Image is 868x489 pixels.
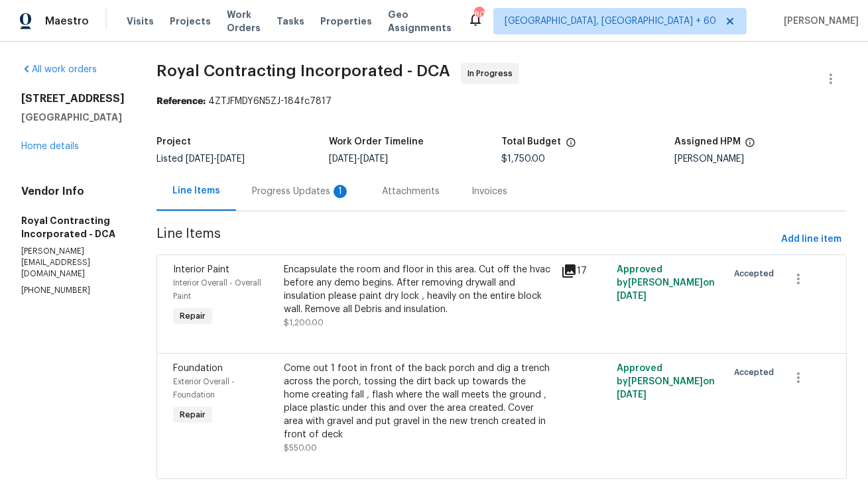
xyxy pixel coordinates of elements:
span: Maestro [45,15,89,28]
h4: Vendor Info [21,185,125,198]
span: [DATE] [329,154,357,164]
div: 1 [334,185,347,198]
span: Accepted [734,366,779,379]
button: Add line item [776,227,847,252]
span: Interior Paint [173,265,229,274]
span: [DATE] [217,154,245,164]
h5: Assigned HPM [674,137,741,146]
h5: Royal Contracting Incorporated - DCA [21,214,125,241]
b: Reference: [156,97,206,106]
span: $1,750.00 [502,154,546,164]
span: Interior Overall - Overall Paint [173,279,261,300]
span: Line Items [156,227,776,252]
span: Properties [320,15,372,28]
span: Repair [174,309,211,323]
span: Projects [170,15,211,28]
span: In Progress [467,67,518,80]
h5: Project [156,137,191,146]
span: $550.00 [284,444,317,452]
span: Approved by [PERSON_NAME] on [617,364,715,400]
span: Royal Contracting Incorporated - DCA [156,63,450,79]
div: Attachments [382,185,440,198]
span: - [329,154,388,164]
div: Line Items [172,184,220,197]
p: [PERSON_NAME][EMAIL_ADDRESS][DOMAIN_NAME] [21,246,125,280]
div: 4ZTJFMDY6N5ZJ-184fc7817 [156,95,847,108]
span: Geo Assignments [388,8,452,34]
span: [PERSON_NAME] [778,15,859,28]
a: Home details [21,142,79,151]
a: All work orders [21,65,97,74]
span: Work Orders [227,8,261,34]
span: - [186,154,245,164]
span: The total cost of line items that have been proposed by Opendoor. This sum includes line items th... [566,137,576,154]
div: 17 [561,263,609,279]
div: [PERSON_NAME] [674,154,847,164]
span: Tasks [277,17,304,26]
h5: [GEOGRAPHIC_DATA] [21,111,125,124]
div: Encapsulate the room and floor in this area. Cut off the hvac before any demo begins. After remov... [284,263,553,316]
span: Accepted [734,267,779,280]
h5: Total Budget [502,137,562,146]
span: [GEOGRAPHIC_DATA], [GEOGRAPHIC_DATA] + 60 [505,15,716,28]
span: Repair [174,408,211,421]
span: [DATE] [186,154,214,164]
span: $1,200.00 [284,319,324,327]
div: Invoices [471,185,507,198]
span: The hpm assigned to this work order. [745,137,755,154]
h5: Work Order Timeline [329,137,424,146]
span: Foundation [173,364,223,373]
span: [DATE] [360,154,388,164]
span: [DATE] [617,390,647,400]
div: 801 [474,8,483,21]
span: Approved by [PERSON_NAME] on [617,265,715,301]
span: Visits [127,15,154,28]
span: [DATE] [617,292,647,301]
div: Come out 1 foot in front of the back porch and dig a trench across the porch, tossing the dirt ba... [284,362,553,441]
p: [PHONE_NUMBER] [21,285,125,296]
span: Add line item [781,231,841,248]
h2: [STREET_ADDRESS] [21,92,125,105]
span: Listed [156,154,245,164]
span: Exterior Overall - Foundation [173,378,235,399]
div: Progress Updates [252,185,350,198]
